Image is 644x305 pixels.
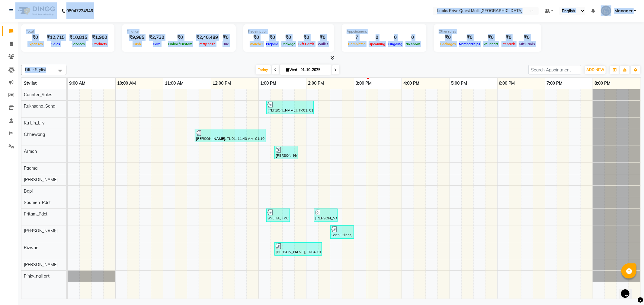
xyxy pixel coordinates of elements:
div: Appointment [347,29,421,34]
span: [PERSON_NAME] [24,262,58,267]
div: 0 [367,34,387,41]
span: Package [280,42,297,46]
a: 3:00 PM [354,79,373,88]
a: 6:00 PM [498,79,517,88]
div: ₹0 [316,34,329,41]
div: 0 [387,34,404,41]
span: ADD NEW [586,68,604,72]
div: [PERSON_NAME], TK04, 01:20 PM-02:20 PM, Artistic Director Cut(M) (₹2800) [275,243,321,255]
span: Rizwan [24,245,38,250]
span: Pinky_nail art [24,273,50,279]
div: ₹0 [26,34,44,41]
div: ₹0 [517,34,537,41]
span: Pritam_Pdct [24,211,47,217]
span: Manager [614,8,633,14]
div: ₹0 [500,34,517,41]
div: ₹0 [297,34,316,41]
span: Wallet [316,42,329,46]
span: Ku Lin_Lily [24,120,44,126]
span: Padma [24,165,37,171]
a: 12:00 PM [211,79,232,88]
span: Arman [24,149,37,154]
span: Chhewang [24,132,45,137]
span: Counter_Sales [24,92,52,97]
span: Products [91,42,108,46]
span: Due [221,42,230,46]
span: Packages [439,42,457,46]
span: Ongoing [387,42,404,46]
span: Stylist [24,80,37,86]
span: Vouchers [482,42,500,46]
span: Petty cash [197,42,217,46]
div: [PERSON_NAME], TK01, 11:40 AM-01:10 PM, Cr.Stylist Cut(F) (₹2000),K Wash Shampoo(F) (₹300) [195,130,265,141]
a: 7:00 PM [545,79,564,88]
span: Cash [131,42,143,46]
div: ₹0 [220,34,231,41]
div: ₹0 [482,34,500,41]
a: 10:00 AM [116,79,137,88]
div: ₹9,985 [127,34,147,41]
b: 08047224946 [66,2,93,19]
div: [PERSON_NAME], TK01, 02:10 PM-02:40 PM, Nail Paint(Each) (₹100) [315,209,337,221]
div: ₹0 [248,34,264,41]
span: Rukhsana_Sana [24,103,55,109]
img: logo [15,2,57,19]
div: ₹0 [280,34,297,41]
div: ₹12,715 [44,34,67,41]
span: Memberships [457,42,482,46]
div: [PERSON_NAME], TK03, 01:20 PM-01:50 PM, K Shampoo Conditioning(F) (₹550) [275,147,297,158]
span: Voucher [248,42,264,46]
span: No show [404,42,421,46]
span: Gift Cards [517,42,537,46]
span: Expenses [26,42,44,46]
div: Redemption [248,29,329,34]
a: 1:00 PM [259,79,278,88]
button: ADD NEW [585,66,606,74]
div: ₹0 [457,34,482,41]
span: Prepaids [500,42,517,46]
a: 11:00 AM [163,79,185,88]
div: ₹2,730 [147,34,167,41]
div: ₹0 [167,34,194,41]
span: Completed [347,42,367,46]
div: 0 [404,34,421,41]
a: 2:00 PM [306,79,325,88]
span: [PERSON_NAME] [24,228,58,234]
span: Card [151,42,162,46]
div: ₹2,40,489 [194,34,220,41]
div: Total [26,29,110,34]
a: 8:00 PM [593,79,612,88]
div: Sachi Client, TK05, 02:30 PM-03:00 PM, Stylist Cut(F) (₹1200) [331,226,353,238]
div: ₹1,900 [90,34,110,41]
img: Manager [601,5,611,16]
div: SNEHA, TK02, 01:10 PM-01:40 PM, Classic Pedicure(M) (₹600) [267,209,289,221]
a: 9:00 AM [68,79,87,88]
span: Soumen_Pdct [24,200,51,205]
span: Upcoming [367,42,387,46]
a: 5:00 PM [450,79,469,88]
span: Online/Custom [167,42,194,46]
div: [PERSON_NAME], TK01, 01:10 PM-02:10 PM, Sr.Stylist Cut(F) (₹1600) [267,102,313,113]
span: [PERSON_NAME] [24,177,58,182]
input: 2025-10-01 [299,65,329,74]
div: Other sales [439,29,537,34]
span: Today [256,65,271,74]
span: Filter Stylist [25,67,46,72]
div: 7 [347,34,367,41]
span: Prepaid [264,42,280,46]
a: 4:00 PM [402,79,421,88]
span: Gift Cards [297,42,316,46]
div: Finance [127,29,231,34]
span: Sales [50,42,62,46]
span: Bapi [24,188,33,194]
div: ₹10,815 [67,34,90,41]
div: ₹0 [264,34,280,41]
input: Search Appointment [528,65,581,74]
span: Services [70,42,87,46]
iframe: chat widget [619,281,638,299]
span: Wed [285,68,299,72]
div: ₹0 [439,34,457,41]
